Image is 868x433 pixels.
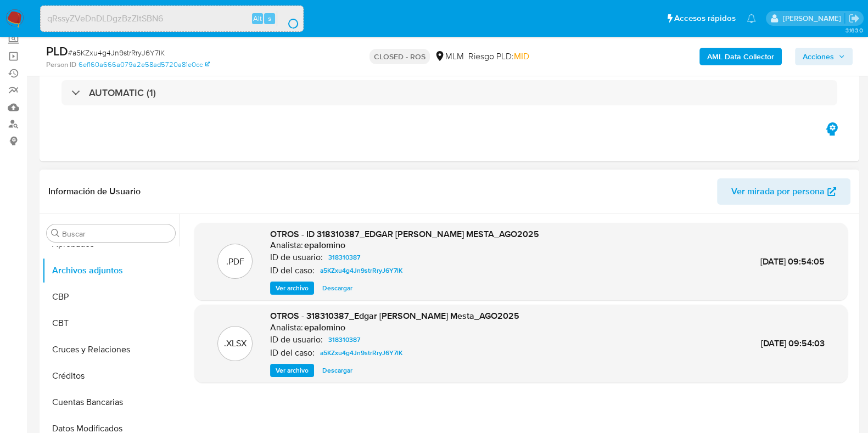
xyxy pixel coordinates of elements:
span: [DATE] 09:54:03 [761,337,825,350]
h3: AUTOMATIC (1) [89,87,156,99]
a: a5KZxu4g4Jn9strRryJ6Y7lK [316,264,407,277]
button: Ver archivo [270,282,314,295]
button: Archivos adjuntos [42,257,180,284]
span: Riesgo PLD: [468,50,529,63]
button: Cruces y Relaciones [42,336,180,363]
button: Descargar [317,364,358,377]
p: marianathalie.grajeda@mercadolibre.com.mx [782,13,844,24]
span: Descargar [322,283,352,294]
span: Ver archivo [276,365,309,376]
h6: epalomino [304,322,345,333]
a: Notificaciones [747,14,756,23]
button: Ver mirada por persona [717,178,850,205]
span: Ver archivo [276,283,309,294]
span: 318310387 [328,333,360,346]
button: Descargar [317,282,358,295]
span: Ver mirada por persona [731,178,825,205]
input: Buscar [62,229,171,239]
a: Salir [848,13,860,24]
span: Alt [253,13,262,24]
b: PLD [46,42,68,60]
span: # a5KZxu4g4Jn9strRryJ6Y7lK [68,47,165,58]
h6: epalomino [304,240,345,251]
p: ID del caso: [270,347,315,358]
span: Accesos rápidos [674,13,736,24]
button: Acciones [795,48,853,65]
div: AUTOMATIC (1) [61,80,837,105]
a: 318310387 [324,251,365,264]
button: Buscar [51,229,60,238]
button: Cuentas Bancarias [42,389,180,415]
p: Analista: [270,240,303,251]
p: ID de usuario: [270,334,323,345]
div: MLM [434,50,464,63]
span: [DATE] 09:54:05 [760,255,825,268]
span: a5KZxu4g4Jn9strRryJ6Y7lK [320,264,402,277]
span: 318310387 [328,251,360,264]
span: Descargar [322,365,352,376]
span: MID [514,50,529,63]
input: Buscar usuario o caso... [41,12,303,26]
button: CBP [42,284,180,310]
span: OTROS - 318310387_Edgar [PERSON_NAME] Mesta_AGO2025 [270,310,519,322]
button: Ver archivo [270,364,314,377]
span: 3.163.0 [845,26,863,35]
p: .XLSX [224,338,247,350]
a: 6ef160a666a079a2e58ad5720a81e0cc [79,60,210,70]
p: ID del caso: [270,265,315,276]
h1: Información de Usuario [48,186,141,197]
button: search-icon [277,11,299,26]
span: Acciones [803,48,834,65]
a: 318310387 [324,333,365,346]
p: Analista: [270,322,303,333]
a: a5KZxu4g4Jn9strRryJ6Y7lK [316,346,407,359]
b: AML Data Collector [707,48,774,65]
span: OTROS - ID 318310387_EDGAR [PERSON_NAME] MESTA_AGO2025 [270,228,539,240]
button: AML Data Collector [699,48,782,65]
p: ID de usuario: [270,252,323,263]
button: Créditos [42,363,180,389]
span: s [268,13,271,24]
button: CBT [42,310,180,336]
p: CLOSED - ROS [369,49,430,64]
span: a5KZxu4g4Jn9strRryJ6Y7lK [320,346,402,359]
p: .PDF [226,256,244,268]
b: Person ID [46,60,76,70]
